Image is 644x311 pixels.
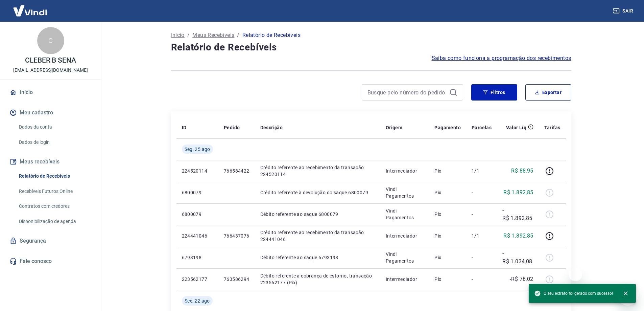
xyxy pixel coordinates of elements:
button: Sair [612,5,636,17]
p: / [237,31,239,39]
button: Exportar [525,84,571,101]
p: Pix [434,232,461,239]
p: Intermediador [386,276,424,283]
p: 224520114 [182,168,213,174]
p: 223562177 [182,276,213,283]
iframe: Fechar mensagem [569,268,582,281]
a: Fale conosco [8,254,93,269]
p: Crédito referente ao recebimento da transação 224441046 [260,229,375,243]
p: Vindi Pagamentos [386,251,424,264]
p: Intermediador [386,168,424,174]
p: Parcelas [472,124,492,131]
span: Sex, 22 ago [185,297,210,304]
p: 763586294 [224,276,249,283]
a: Relatório de Recebíveis [16,169,93,183]
p: ID [182,124,187,131]
span: Seg, 25 ago [185,146,210,153]
a: Início [8,85,93,100]
p: 1/1 [472,232,492,239]
a: Disponibilização de agenda [16,215,93,228]
p: Pagamento [434,124,461,131]
p: Pix [434,168,461,174]
a: Dados de login [16,135,93,149]
a: Recebíveis Futuros Online [16,184,93,198]
p: Pix [434,254,461,261]
p: Relatório de Recebíveis [242,31,301,39]
p: Pix [434,189,461,196]
p: - [472,254,492,261]
p: Origem [386,124,402,131]
a: Início [171,31,185,39]
a: Segurança [8,234,93,248]
h4: Relatório de Recebíveis [171,41,571,54]
p: Débito referente ao saque 6800079 [260,211,375,218]
p: Pix [434,211,461,218]
p: -R$ 1.034,08 [502,249,533,266]
a: Meus Recebíveis [192,31,234,39]
button: Meu cadastro [8,105,93,120]
p: -R$ 76,02 [510,275,533,283]
p: Pedido [224,124,240,131]
p: / [187,31,190,39]
p: CLEBER B SENA [25,57,76,64]
p: Débito referente a cobrança de estorno, transação 223562177 (Pix) [260,272,375,286]
span: O seu extrato foi gerado com sucesso! [534,290,613,297]
iframe: Botão para abrir a janela de mensagens [617,284,639,306]
p: 766437076 [224,232,249,239]
p: Crédito referente ao recebimento da transação 224520114 [260,164,375,178]
p: Intermediador [386,232,424,239]
p: - [472,276,492,283]
p: Descrição [260,124,283,131]
p: 6793198 [182,254,213,261]
p: Vindi Pagamentos [386,207,424,221]
a: Dados da conta [16,120,93,134]
p: Valor Líq. [506,124,528,131]
p: R$ 88,95 [511,167,533,175]
p: 6800079 [182,189,213,196]
p: 766584422 [224,168,249,174]
p: -R$ 1.892,85 [502,206,533,222]
p: Crédito referente à devolução do saque 6800079 [260,189,375,196]
p: 6800079 [182,211,213,218]
div: C [37,27,64,54]
p: Débito referente ao saque 6793198 [260,254,375,261]
p: - [472,189,492,196]
p: R$ 1.892,85 [503,232,533,240]
p: Pix [434,276,461,283]
img: Vindi [8,0,52,21]
p: Tarifas [544,124,560,131]
a: Contratos com credores [16,199,93,213]
input: Busque pelo número do pedido [367,87,447,97]
p: 224441046 [182,232,213,239]
p: - [472,211,492,218]
p: R$ 1.892,85 [503,188,533,197]
p: 1/1 [472,168,492,174]
a: Saiba como funciona a programação dos recebimentos [432,54,571,62]
button: Meus recebíveis [8,154,93,169]
p: Vindi Pagamentos [386,186,424,199]
p: [EMAIL_ADDRESS][DOMAIN_NAME] [13,67,88,74]
button: Filtros [471,84,517,101]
